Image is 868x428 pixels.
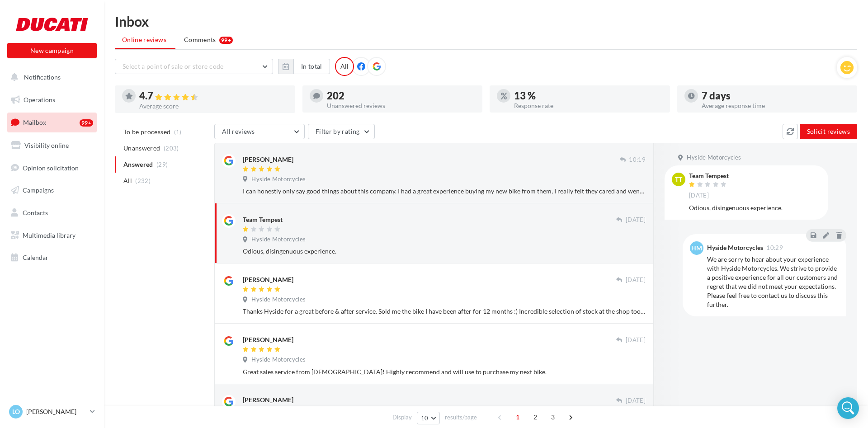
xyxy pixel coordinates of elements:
span: Visibility online [24,141,69,149]
span: Contacts [23,209,48,216]
span: Comments [184,35,216,44]
div: We are sorry to hear about your experience with Hyside Motorcycles. We strive to provide a positi... [707,255,839,309]
span: Multimedia library [23,231,75,239]
div: Great sales service from [DEMOGRAPHIC_DATA]! Highly recommend and will use to purchase my next bike. [243,367,646,376]
span: (232) [135,177,151,184]
div: Thanks Hyside for a great before & after service. Sold me the bike I have been after for 12 month... [243,307,646,316]
div: Open Intercom Messenger [837,397,859,419]
span: Campaigns [23,186,54,194]
span: Hyside Motorcycles [251,235,306,244]
a: Calendar [5,248,99,267]
span: Select a point of sale or store code [123,62,224,70]
button: All reviews [214,124,305,139]
button: Notifications [5,68,95,87]
button: In total [278,59,330,74]
div: Odious, disingenuous experience. [243,247,646,256]
div: [PERSON_NAME] [243,335,293,344]
span: [DATE] [689,192,709,200]
a: LO [PERSON_NAME] [7,403,97,420]
span: Mailbox [23,118,46,126]
div: Team Tempest [243,215,283,224]
a: Multimedia library [5,226,99,245]
span: Calendar [23,254,48,261]
span: Hyside Motorcycles [251,296,306,304]
span: Opinion solicitation [23,164,79,171]
span: [DATE] [626,276,646,284]
div: 99+ [219,37,233,44]
div: Response rate [514,103,663,109]
a: Visibility online [5,136,99,155]
a: Campaigns [5,181,99,200]
span: (203) [164,145,179,152]
div: Odious, disingenuous experience. [689,203,821,212]
div: 7 days [702,91,850,101]
div: Inbox [115,14,857,28]
span: 10:19 [629,156,646,164]
span: 10 [421,414,429,422]
span: All reviews [222,127,255,135]
span: Display [392,413,412,422]
span: 2 [528,410,542,424]
span: Hyside Motorcycles [251,356,306,364]
span: LO [12,407,20,416]
div: [PERSON_NAME] [243,275,293,284]
span: results/page [445,413,477,422]
span: Hyside Motorcycles [251,175,306,183]
a: Mailbox99+ [5,113,99,132]
span: Operations [24,96,55,103]
span: All [123,176,132,185]
button: 10 [417,412,440,424]
span: HM [691,244,702,253]
div: 99+ [80,119,93,127]
div: 202 [327,91,476,101]
span: (1) [174,128,182,136]
button: Filter by rating [308,124,375,139]
span: [DATE] [626,397,646,405]
div: I can honestly only say good things about this company. I had a great experience buying my new bi... [243,187,646,196]
a: Contacts [5,203,99,222]
div: Hyside Motorcycles [707,245,763,251]
span: 1 [510,410,525,424]
div: [PERSON_NAME] [243,395,293,404]
div: Team Tempest [689,173,729,179]
div: All [335,57,354,76]
div: [PERSON_NAME] [243,155,293,164]
span: TT [675,175,682,184]
div: Average response time [702,103,850,109]
a: Operations [5,90,99,109]
span: [DATE] [626,336,646,344]
div: Unanswered reviews [327,103,476,109]
a: Opinion solicitation [5,159,99,178]
button: New campaign [7,43,97,58]
div: 4.7 [139,91,288,101]
div: 13 % [514,91,663,101]
p: [PERSON_NAME] [26,407,86,416]
div: Average score [139,103,288,109]
span: To be processed [123,127,170,136]
button: Select a point of sale or store code [115,59,273,74]
span: 3 [546,410,560,424]
span: [DATE] [626,216,646,224]
button: In total [293,59,330,74]
span: Notifications [24,73,61,81]
span: Hyside Motorcycles [687,154,741,162]
button: Solicit reviews [800,124,857,139]
span: Unanswered [123,144,160,153]
span: 10:29 [766,245,783,251]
